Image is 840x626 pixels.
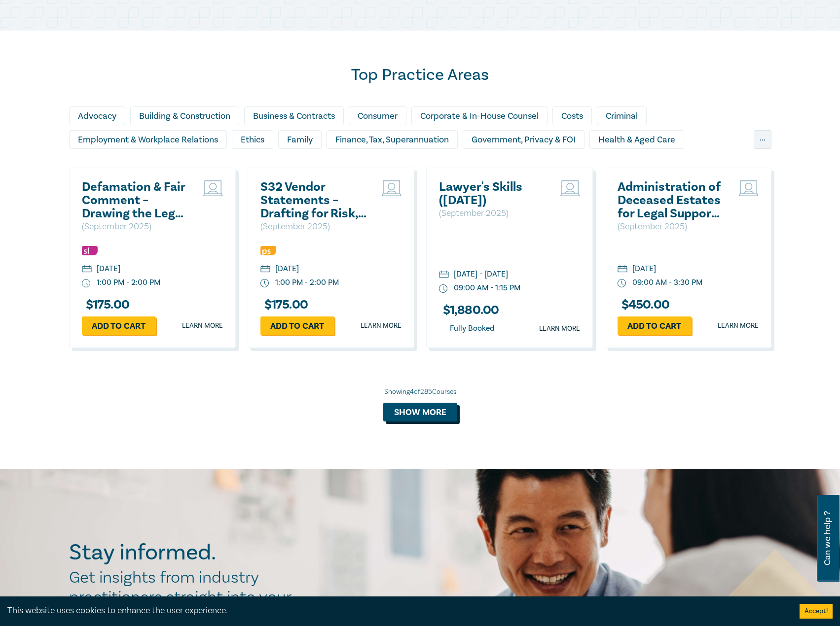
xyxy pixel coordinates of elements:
div: Business & Contracts [244,106,344,125]
img: Professional Skills [260,246,276,255]
div: [DATE] [632,263,656,275]
h3: $ 1,880.00 [439,304,499,317]
div: Criminal [597,106,647,125]
img: Live Stream [382,180,402,196]
a: Lawyer's Skills ([DATE]) [439,180,545,207]
img: watch [439,284,448,293]
img: calendar [260,265,270,274]
div: Insolvency & Restructuring [69,154,191,173]
div: Government, Privacy & FOI [463,130,584,149]
img: watch [618,279,626,288]
div: [DATE] [97,263,120,275]
a: Add to cart [82,316,156,335]
div: Advocacy [69,106,125,125]
div: Family [278,130,322,149]
div: [DATE] - [DATE] [454,269,508,280]
div: 09:00 AM - 1:15 PM [454,282,520,294]
a: Learn more [182,321,223,331]
div: Corporate & In-House Counsel [411,106,548,125]
div: Consumer [349,106,406,125]
div: Costs [552,106,592,125]
div: Health & Aged Care [589,130,684,149]
p: ( September 2025 ) [260,220,366,233]
h3: $ 175.00 [82,298,130,312]
div: ... [754,130,771,149]
img: watch [260,279,269,288]
div: Showing 4 of 285 Courses [69,387,771,397]
img: calendar [618,265,627,274]
img: calendar [439,271,449,279]
div: Building & Construction [130,106,239,125]
a: Add to cart [260,316,334,335]
p: ( September 2025 ) [82,220,188,233]
p: ( September 2025 ) [439,207,545,220]
h2: Stay informed. [69,540,302,565]
span: Can we help ? [823,501,832,576]
div: Ethics [232,130,273,149]
div: Fully Booked [439,322,505,335]
div: Intellectual Property [196,154,294,173]
img: calendar [82,265,92,274]
div: Litigation & Dispute Resolution [299,154,438,173]
a: Administration of Deceased Estates for Legal Support Staff ([DATE]) [618,180,724,220]
div: Migration [442,154,498,173]
a: Learn more [539,324,580,334]
div: 09:00 AM - 3:30 PM [632,277,702,288]
a: Learn more [361,321,402,331]
p: ( September 2025 ) [618,220,724,233]
img: Live Stream [560,180,580,196]
img: Substantive Law [82,246,98,255]
h2: Top Practice Areas [69,65,771,85]
div: Personal Injury & Medico-Legal [503,154,641,173]
a: Add to cart [618,316,692,335]
div: This website uses cookies to enhance the user experience. [7,604,785,617]
div: [DATE] [275,263,299,275]
a: Defamation & Fair Comment – Drawing the Legal Line [82,180,188,220]
a: Learn more [718,321,759,331]
img: watch [82,279,91,288]
div: 1:00 PM - 2:00 PM [97,277,160,288]
h3: $ 450.00 [618,298,670,312]
img: Live Stream [739,180,759,196]
button: Accept cookies [800,604,833,619]
div: Finance, Tax, Superannuation [327,130,458,149]
a: S32 Vendor Statements – Drafting for Risk, Clarity & Compliance [260,180,366,220]
img: Live Stream [203,180,223,196]
div: 1:00 PM - 2:00 PM [275,277,339,288]
button: Show more [383,403,457,421]
div: Employment & Workplace Relations [69,130,227,149]
h3: $ 175.00 [260,298,308,312]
